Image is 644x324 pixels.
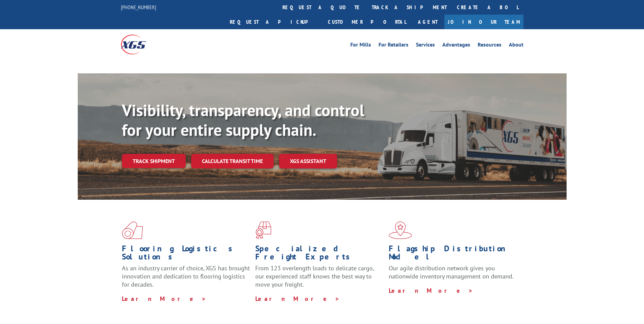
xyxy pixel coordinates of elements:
img: xgs-icon-flagship-distribution-model-red [389,221,412,239]
a: Agent [411,15,444,29]
img: xgs-icon-total-supply-chain-intelligence-red [122,221,143,239]
a: Learn More > [389,287,473,294]
span: Our agile distribution network gives you nationwide inventory management on demand. [389,264,514,280]
a: Request a pickup [225,15,323,29]
h1: Specialized Freight Experts [255,245,384,264]
a: Calculate transit time [191,154,274,168]
img: xgs-icon-focused-on-flooring-red [255,221,271,239]
a: Join Our Team [444,15,523,29]
a: Customer Portal [323,15,411,29]
a: About [509,42,523,50]
b: Visibility, transparency, and control for your entire supply chain. [122,100,364,140]
a: Resources [478,42,501,50]
p: From 123 overlength loads to delicate cargo, our experienced staff knows the best way to move you... [255,264,384,294]
h1: Flagship Distribution Model [389,245,517,264]
a: [PHONE_NUMBER] [121,4,156,11]
a: Advantages [442,42,470,50]
a: Learn More > [122,295,206,303]
a: Services [416,42,435,50]
h1: Flooring Logistics Solutions [122,245,250,264]
a: Track shipment [122,154,186,168]
a: XGS ASSISTANT [279,154,337,168]
a: Learn More > [255,295,340,303]
a: For Mills [350,42,371,50]
a: For Retailers [379,42,408,50]
span: As an industry carrier of choice, XGS has brought innovation and dedication to flooring logistics... [122,264,250,288]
